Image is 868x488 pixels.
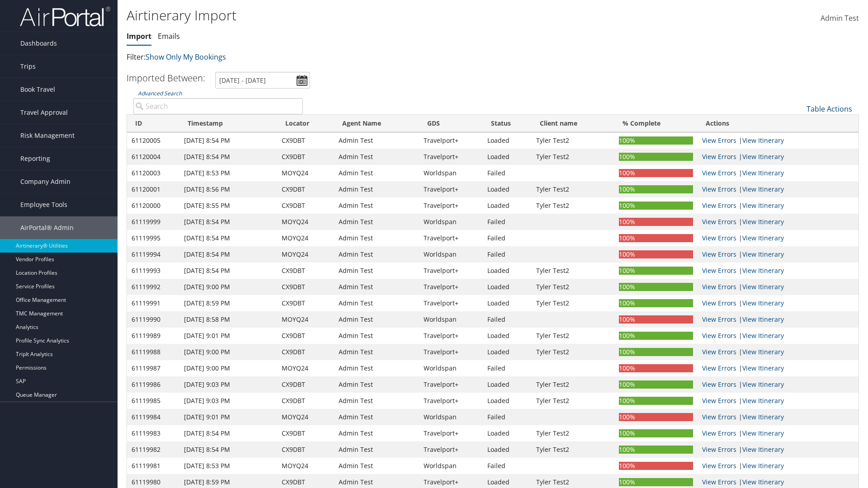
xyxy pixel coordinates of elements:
td: CX9DBT [277,425,334,441]
a: View errors [702,152,736,161]
a: Advanced Search [138,89,182,97]
td: [DATE] 8:53 PM [179,458,278,474]
td: MOYQ24 [277,458,334,474]
td: 61119991 [127,295,179,311]
td: Loaded [483,295,532,311]
a: View Itinerary Details [742,201,784,210]
td: | [698,197,859,214]
th: Client name: activate to sort column ascending [532,115,614,132]
td: Loaded [483,441,532,458]
div: 100% [619,446,693,454]
td: 61119983 [127,425,179,441]
a: View Itinerary Details [742,234,784,242]
td: MOYQ24 [277,409,334,425]
th: GDS: activate to sort column ascending [419,115,483,132]
td: Admin Test [334,441,419,458]
td: [DATE] 8:54 PM [179,246,278,263]
a: View errors [702,331,736,340]
a: View errors [702,396,736,405]
td: | [698,458,859,474]
a: View Itinerary Details [742,445,784,454]
td: Tyler Test2 [532,425,614,441]
td: Travelport+ [419,393,483,409]
td: | [698,230,859,246]
td: 61120000 [127,197,179,214]
td: Failed [483,165,532,181]
td: | [698,328,859,344]
td: [DATE] 8:54 PM [179,132,278,149]
a: Emails [158,31,180,41]
td: Admin Test [334,328,419,344]
td: CX9DBT [277,132,334,149]
div: 100% [619,332,693,340]
td: Admin Test [334,246,419,263]
a: View errors [702,364,736,372]
td: [DATE] 9:01 PM [179,409,278,425]
td: Loaded [483,181,532,197]
td: [DATE] 8:59 PM [179,295,278,311]
a: View Itinerary Details [742,282,784,291]
td: | [698,425,859,441]
td: Travelport+ [419,197,483,214]
td: Worldspan [419,360,483,376]
td: Travelport+ [419,230,483,246]
td: 61120001 [127,181,179,197]
p: Filter: [127,52,615,63]
td: Tyler Test2 [532,295,614,311]
td: MOYQ24 [277,165,334,181]
td: | [698,441,859,458]
div: 100% [619,283,693,291]
td: Admin Test [334,344,419,360]
td: MOYQ24 [277,230,334,246]
td: Travelport+ [419,376,483,393]
td: Admin Test [334,165,419,181]
a: View errors [702,347,736,356]
td: [DATE] 8:54 PM [179,214,278,230]
td: Tyler Test2 [532,376,614,393]
td: Admin Test [334,360,419,376]
div: 100% [619,397,693,405]
td: | [698,246,859,263]
span: Travel Approval [20,101,68,124]
td: CX9DBT [277,295,334,311]
a: View Itinerary Details [742,185,784,193]
td: | [698,263,859,279]
th: Agent Name: activate to sort column ascending [334,115,419,132]
td: 61119989 [127,328,179,344]
td: CX9DBT [277,181,334,197]
td: Failed [483,311,532,328]
td: MOYQ24 [277,214,334,230]
th: ID: activate to sort column ascending [127,115,179,132]
td: Failed [483,214,532,230]
a: View errors [702,136,736,145]
td: [DATE] 8:55 PM [179,197,278,214]
td: Failed [483,246,532,263]
a: View Itinerary Details [742,347,784,356]
td: Loaded [483,197,532,214]
td: [DATE] 8:54 PM [179,441,278,458]
td: Loaded [483,344,532,360]
a: View errors [702,266,736,275]
td: Failed [483,230,532,246]
td: 61120004 [127,149,179,165]
td: 61119984 [127,409,179,425]
a: View Itinerary Details [742,461,784,470]
th: % Complete: activate to sort column ascending [614,115,698,132]
td: Worldspan [419,165,483,181]
td: 61119994 [127,246,179,263]
div: 100% [619,462,693,470]
td: [DATE] 8:53 PM [179,165,278,181]
td: Loaded [483,132,532,149]
td: Admin Test [334,311,419,328]
td: | [698,165,859,181]
td: Tyler Test2 [532,344,614,360]
td: 61119981 [127,458,179,474]
td: Worldspan [419,214,483,230]
td: | [698,344,859,360]
td: CX9DBT [277,393,334,409]
div: 100% [619,364,693,372]
td: | [698,393,859,409]
td: Tyler Test2 [532,279,614,295]
div: 100% [619,267,693,275]
a: View Itinerary Details [742,478,784,486]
